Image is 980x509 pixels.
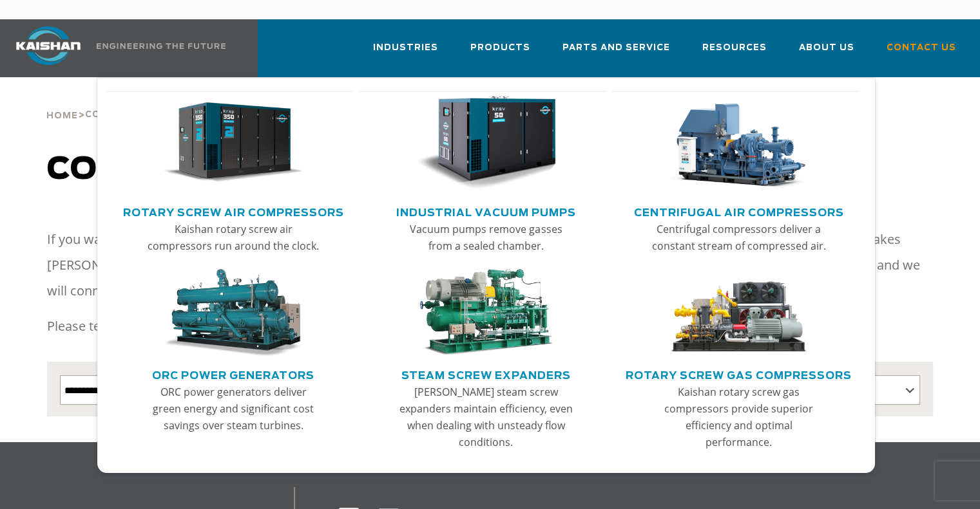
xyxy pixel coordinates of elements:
img: thumb-Rotary-Screw-Air-Compressors [163,96,303,190]
a: ORC Power Generators [152,364,314,384]
a: About Us [799,31,854,75]
p: ORC power generators deliver green energy and significant cost savings over steam turbines. [146,384,320,434]
img: thumb-Rotary-Screw-Gas-Compressors [669,269,809,356]
a: Industrial Vacuum Pumps [396,201,576,221]
p: [PERSON_NAME] steam screw expanders maintain efficiency, even when dealing with unsteady flow con... [399,384,573,450]
img: thumb-Steam-Screw-Expanders [416,269,556,356]
span: Contact Us [887,41,956,55]
a: Home [46,109,78,121]
span: Resources [702,41,767,55]
a: Industries [373,31,438,75]
span: Contact us [47,154,275,185]
span: Home [46,112,78,120]
p: Vacuum pumps remove gasses from a sealed chamber. [399,221,573,254]
p: Please tell us the nature of your inquiry. [47,313,933,339]
span: Industries [373,41,438,55]
span: About Us [799,41,854,55]
p: Kaishan rotary screw air compressors run around the clock. [146,221,320,254]
a: Products [470,31,530,75]
a: Rotary Screw Air Compressors [123,201,344,221]
a: Centrifugal Air Compressors [634,201,844,221]
a: Parts and Service [562,31,670,75]
div: > [46,77,155,126]
p: If you want to learn more about us and what we can do for you, our team is happy to answer any qu... [47,227,933,304]
img: thumb-ORC-Power-Generators [163,269,303,356]
img: thumb-Centrifugal-Air-Compressors [669,96,809,190]
span: Products [470,41,530,55]
a: Rotary Screw Gas Compressors [626,364,852,384]
img: thumb-Industrial-Vacuum-Pumps [416,96,556,190]
img: Engineering the future [97,43,226,49]
span: Parts and Service [562,41,670,55]
a: Steam Screw Expanders [401,364,571,384]
a: Contact Us [887,31,956,75]
p: Centrifugal compressors deliver a constant stream of compressed air. [652,221,826,254]
a: Resources [702,31,767,75]
p: Kaishan rotary screw gas compressors provide superior efficiency and optimal performance. [652,384,826,450]
span: Contact Us [85,111,155,119]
